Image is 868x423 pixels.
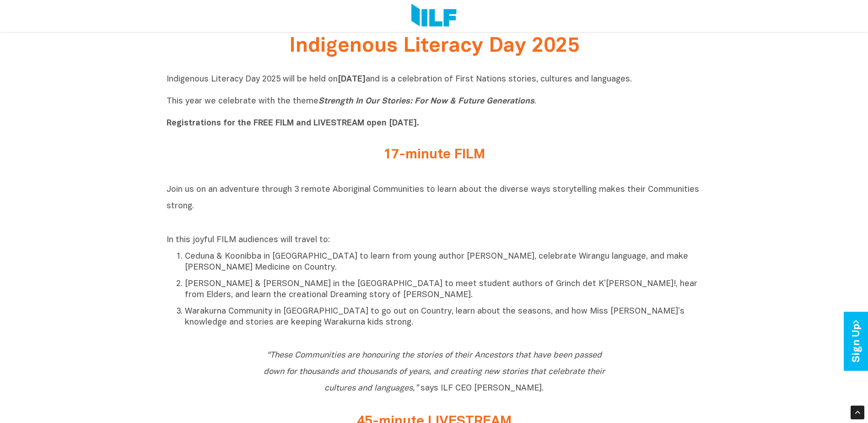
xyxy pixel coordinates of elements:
[185,306,702,328] p: Warakurna Community in [GEOGRAPHIC_DATA] to go out on Country, learn about the seasons, and how M...
[185,279,702,301] p: [PERSON_NAME] & [PERSON_NAME] in the [GEOGRAPHIC_DATA] to meet student authors of Grinch det K’[P...
[338,76,366,83] b: [DATE]
[411,4,457,28] img: Logo
[263,147,606,163] h2: 17-minute FILM
[264,352,605,392] span: says ILF CEO [PERSON_NAME].
[851,406,864,419] div: Scroll Back to Top
[167,74,702,129] p: Indigenous Literacy Day 2025 will be held on and is a celebration of First Nations stories, cultu...
[185,251,702,273] p: Ceduna & Koonibba in [GEOGRAPHIC_DATA] to learn from young author [PERSON_NAME], celebrate Wirang...
[318,98,534,105] i: Strength In Our Stories: For Now & Future Generations
[167,235,702,246] p: In this joyful FILM audiences will travel to:
[167,119,419,127] b: Registrations for the FREE FILM and LIVESTREAM open [DATE].
[264,352,605,392] i: “These Communities are honouring the stories of their Ancestors that have been passed down for th...
[167,186,699,210] span: Join us on an adventure through 3 remote Aboriginal Communities to learn about the diverse ways s...
[289,37,579,56] span: Indigenous Literacy Day 2025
